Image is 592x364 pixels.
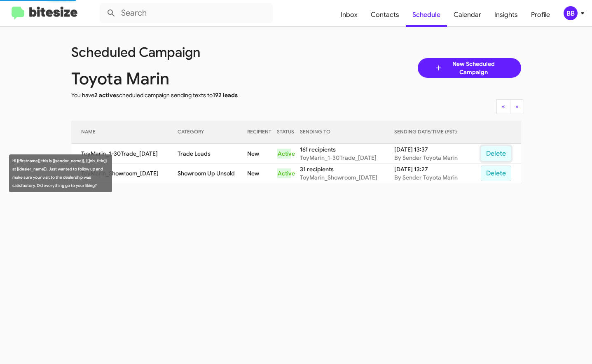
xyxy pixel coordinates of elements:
[100,3,273,23] input: Search
[71,163,178,183] td: ToyMarin_Showroom_[DATE]
[178,163,247,183] td: Showroom Up Unsold
[334,3,364,27] a: Inbox
[394,145,472,154] div: [DATE] 13:37
[277,168,291,178] div: Active
[496,99,510,114] button: Previous
[247,121,277,144] th: RECIPIENT
[178,144,247,163] td: Trade Leads
[65,48,302,56] div: Scheduled Campaign
[277,121,300,144] th: STATUS
[481,166,511,181] button: Delete
[300,165,394,173] div: 31 recipients
[488,3,524,27] a: Insights
[394,165,472,173] div: [DATE] 13:27
[394,154,472,162] div: By Sender Toyota Marin
[300,173,394,182] div: ToyMarin_Showroom_[DATE]
[443,60,505,76] span: New Scheduled Campaign
[510,99,524,114] button: Next
[71,121,178,144] th: NAME
[178,121,247,144] th: CATEGORY
[9,154,112,192] div: Hi {{firstname}} this is {{sender_name}}, {{job_title}} at {{dealer_name}}. Just wanted to follow...
[502,103,505,110] span: «
[213,91,238,99] span: 192 leads
[247,163,277,183] td: New
[300,154,394,162] div: ToyMarin_1-30Trade_[DATE]
[300,145,394,154] div: 161 recipients
[497,99,524,114] nav: Page navigation example
[65,75,302,83] div: Toyota Marin
[394,173,472,182] div: By Sender Toyota Marin
[481,146,511,161] button: Delete
[71,144,178,163] td: ToyMarin_1-30Trade_[DATE]
[564,6,578,20] div: BB
[418,58,521,78] a: New Scheduled Campaign
[557,6,583,20] button: BB
[247,144,277,163] td: New
[364,3,406,27] a: Contacts
[300,121,394,144] th: SENDING TO
[447,3,488,27] a: Calendar
[94,91,116,99] span: 2 active
[394,121,472,144] th: SENDING DATE/TIME (PST)
[277,149,291,159] div: Active
[515,103,519,110] span: »
[65,91,302,99] div: You have scheduled campaign sending texts to
[406,3,447,27] a: Schedule
[524,3,557,27] a: Profile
